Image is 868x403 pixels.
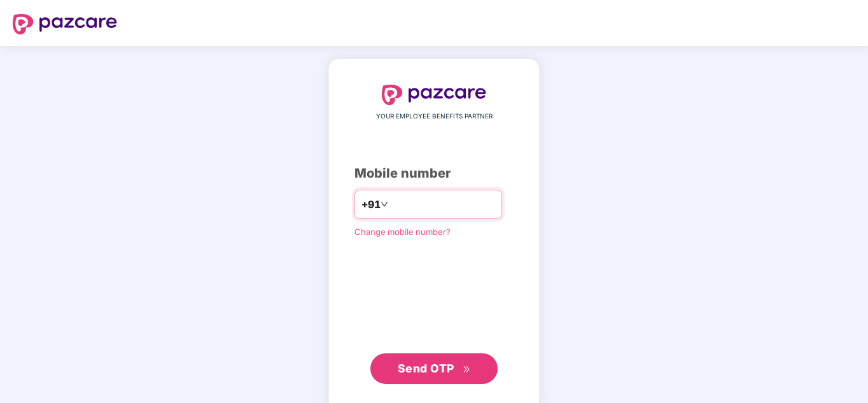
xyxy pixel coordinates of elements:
div: Mobile number [354,164,514,183]
a: Change mobile number? [354,227,451,237]
button: Send OTPdouble-right [370,353,498,384]
span: Send OTP [398,362,454,375]
span: down [381,201,388,208]
span: YOUR EMPLOYEE BENEFITS PARTNER [376,111,493,122]
img: logo [13,14,117,34]
span: double-right [463,365,471,374]
img: logo [382,85,486,105]
span: +91 [361,197,381,213]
